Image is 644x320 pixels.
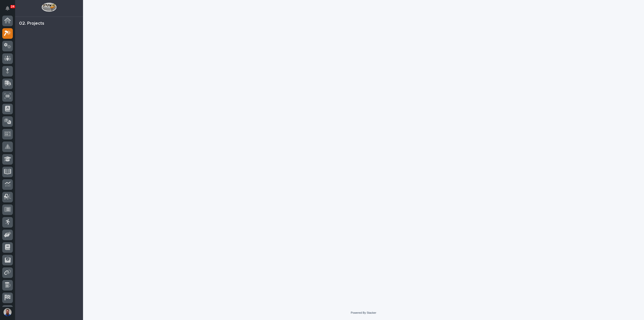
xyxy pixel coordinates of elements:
p: 24 [11,5,14,8]
a: Powered By Stacker [351,311,376,314]
div: 02. Projects [19,21,44,26]
button: Notifications [2,3,13,14]
button: users-avatar [2,307,13,317]
div: Notifications24 [6,6,13,14]
img: Workspace Logo [42,3,56,12]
